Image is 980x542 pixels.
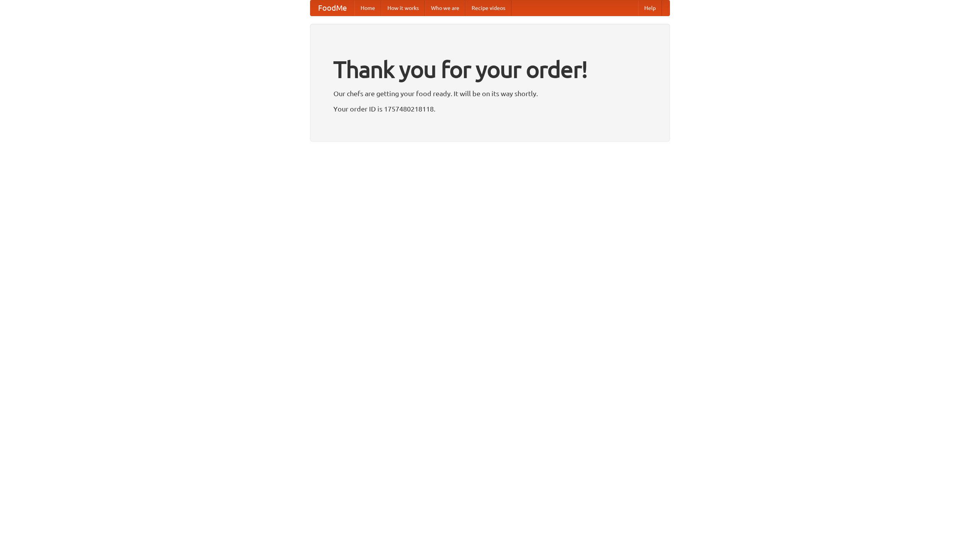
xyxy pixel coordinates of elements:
h1: Thank you for your order! [333,51,647,88]
a: FoodMe [310,0,354,16]
a: Who we are [425,0,465,16]
a: Home [354,0,381,16]
p: Your order ID is 1757480218118. [333,103,647,115]
a: How it works [381,0,425,16]
a: Recipe videos [465,0,511,16]
a: Help [638,0,662,16]
p: Our chefs are getting your food ready. It will be on its way shortly. [333,88,647,99]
